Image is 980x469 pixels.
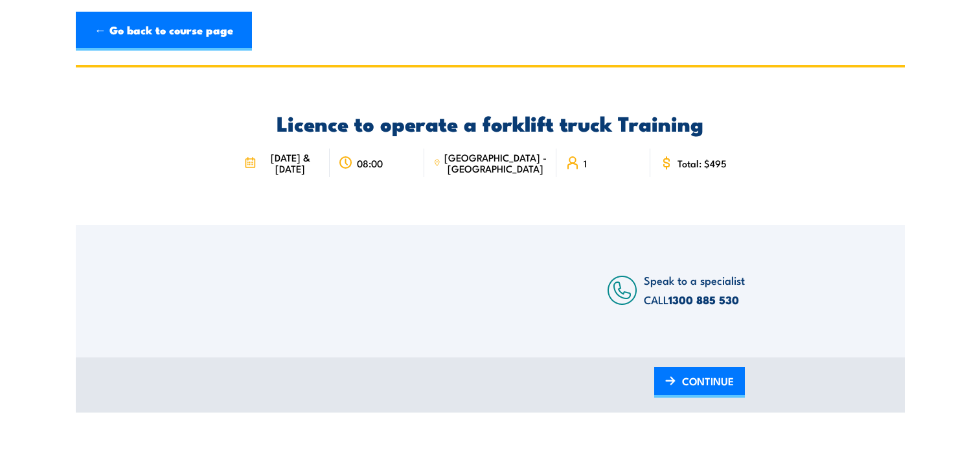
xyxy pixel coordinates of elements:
span: 1 [584,158,587,169]
span: Speak to a specialist CALL [644,272,745,307]
a: 1300 885 530 [668,291,739,308]
a: ← Go back to course page [76,12,252,51]
span: Total: $495 [678,158,727,169]
span: 08:00 [357,158,383,169]
h2: Licence to operate a forklift truck Training [235,114,745,132]
span: [GEOGRAPHIC_DATA] - [GEOGRAPHIC_DATA] [444,152,547,174]
a: CONTINUE [654,367,745,398]
span: CONTINUE [682,364,734,398]
span: [DATE] & [DATE] [260,152,320,174]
